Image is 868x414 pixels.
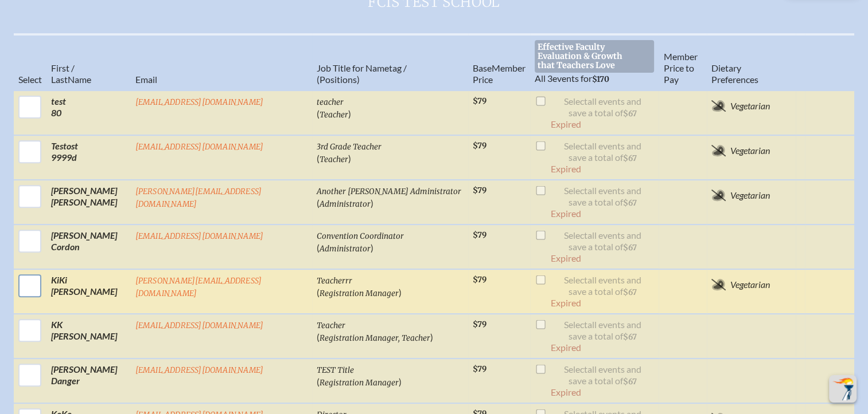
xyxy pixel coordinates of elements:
[348,153,351,164] span: )
[659,34,706,90] th: Member Price to Pay
[317,187,461,196] span: Another [PERSON_NAME] Administrator
[535,40,654,73] span: Effective Faculty Evaluation & Growth that Teachers Love
[46,269,131,314] td: KiKi [PERSON_NAME]
[707,34,796,90] th: Diet
[131,34,312,90] th: Email
[135,231,264,241] a: [EMAIL_ADDRESS][DOMAIN_NAME]
[348,108,351,119] span: )
[473,186,486,195] span: $79
[468,34,530,90] th: Memb
[831,377,854,400] img: To the top
[473,275,486,285] span: $79
[46,358,131,403] td: [PERSON_NAME] Danger
[473,62,492,73] span: Base
[18,74,42,85] span: Select
[317,198,320,208] span: (
[317,376,320,387] span: (
[46,90,131,135] td: test 80
[317,231,404,241] span: Convention Coordinator
[320,199,371,209] span: Administrator
[320,378,399,388] span: Registration Manager
[135,365,264,375] a: [EMAIL_ADDRESS][DOMAIN_NAME]
[473,230,486,240] span: $79
[135,97,264,107] a: [EMAIL_ADDRESS][DOMAIN_NAME]
[317,321,345,330] span: Teacher
[46,314,131,358] td: KK [PERSON_NAME]
[51,62,75,73] span: First /
[135,142,264,152] a: [EMAIL_ADDRESS][DOMAIN_NAME]
[535,73,552,84] span: All 3
[320,244,371,254] span: Administrator
[317,276,352,286] span: Teacherrr
[135,187,262,209] a: [PERSON_NAME][EMAIL_ADDRESS][DOMAIN_NAME]
[473,96,486,106] span: $79
[730,279,770,290] span: Vegetarian
[51,74,68,85] span: Last
[473,74,493,85] span: Price
[317,142,382,152] span: 3rd Grade Teacher
[320,110,348,120] span: Teacher
[371,198,373,208] span: )
[317,287,320,298] span: (
[317,365,354,375] span: TEST Title
[46,224,131,269] td: [PERSON_NAME] Cordon
[399,287,402,298] span: )
[592,74,609,84] span: $170
[430,332,433,342] span: )
[317,332,320,342] span: (
[135,276,262,298] a: [PERSON_NAME][EMAIL_ADDRESS][DOMAIN_NAME]
[535,73,609,84] span: events for
[517,62,526,73] span: er
[312,34,468,90] th: Job Title for Nametag / (Positions)
[320,333,430,343] span: Registration Manager, Teacher
[135,321,264,330] a: [EMAIL_ADDRESS][DOMAIN_NAME]
[320,155,348,164] span: Teacher
[473,141,486,151] span: $79
[371,242,373,253] span: )
[829,375,857,403] button: Scroll Top
[317,108,320,119] span: (
[730,145,770,156] span: Vegetarian
[399,376,402,387] span: )
[711,62,758,85] span: ary Preferences
[320,289,399,298] span: Registration Manager
[730,190,770,201] span: Vegetarian
[317,153,320,164] span: (
[473,320,486,329] span: $79
[473,364,486,374] span: $79
[46,180,131,224] td: [PERSON_NAME] [PERSON_NAME]
[46,135,131,180] td: Testost 9999d
[46,34,131,90] th: Name
[317,97,344,107] span: teacher
[730,100,770,112] span: Vegetarian
[317,242,320,253] span: (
